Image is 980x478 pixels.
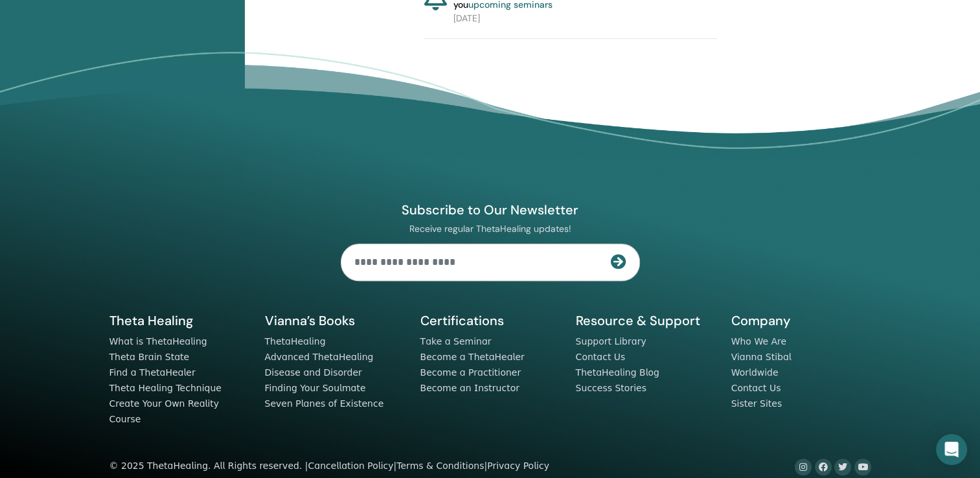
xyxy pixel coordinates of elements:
a: Take a Seminar [420,336,492,347]
a: Finding Your Soulmate [265,383,366,393]
h4: Subscribe to Our Newsletter [341,201,640,218]
a: Success Stories [576,383,646,393]
a: Seven Planes of Existence [265,398,384,409]
h5: Theta Healing [109,312,249,329]
p: [DATE] [453,12,717,25]
a: Disease and Disorder [265,367,362,378]
a: Find a ThetaHealer [109,367,196,378]
a: Contact Us [576,352,626,362]
a: Become an Instructor [420,383,519,393]
a: Theta Healing Technique [109,383,222,393]
a: Advanced ThetaHealing [265,352,374,362]
a: Privacy Policy [487,461,549,471]
a: Worldwide [731,367,779,378]
a: Vianna Stibal [731,352,792,362]
a: ThetaHealing Blog [576,367,659,378]
h5: Company [731,312,871,329]
h5: Vianna’s Books [265,312,405,329]
div: © 2025 ThetaHealing. All Rights reserved. | | | [109,459,549,474]
a: Cancellation Policy [308,461,393,471]
a: Support Library [576,336,646,347]
p: Receive regular ThetaHealing updates! [341,223,640,234]
a: Who We Are [731,336,786,347]
a: Terms & Conditions [396,461,484,471]
a: Contact Us [731,383,781,393]
a: Theta Brain State [109,352,190,362]
a: Create Your Own Reality Course [109,398,220,424]
a: ThetaHealing [265,336,326,347]
a: Become a Practitioner [420,367,521,378]
h5: Resource & Support [576,312,716,329]
h5: Certifications [420,312,560,329]
a: Become a ThetaHealer [420,352,525,362]
a: What is ThetaHealing [109,336,207,347]
div: Open Intercom Messenger [936,434,967,465]
a: Sister Sites [731,398,782,409]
